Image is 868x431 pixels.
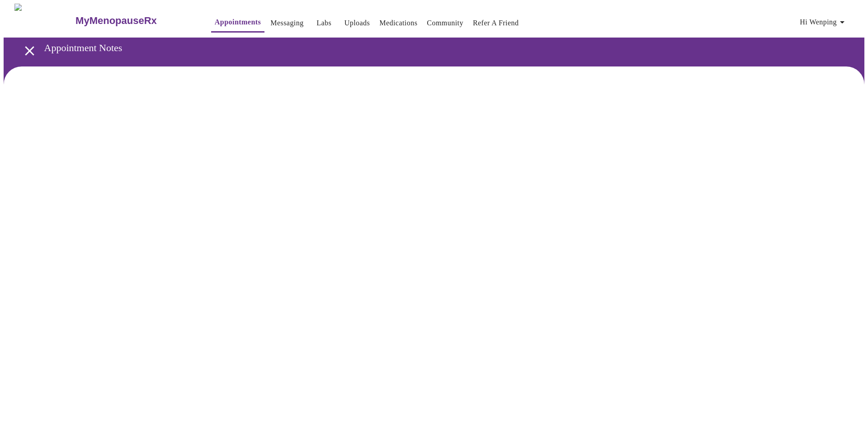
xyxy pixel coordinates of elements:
[215,16,261,28] a: Appointments
[379,17,417,29] a: Medications
[267,14,307,32] button: Messaging
[75,5,193,37] a: MyMenopauseRx
[316,17,331,29] a: Labs
[376,14,421,32] button: Medications
[270,17,303,29] a: Messaging
[473,17,519,29] a: Refer a Friend
[341,14,374,32] button: Uploads
[14,4,75,38] img: MyMenopauseRx Logo
[427,17,463,29] a: Community
[800,16,848,28] span: Hi Wenping
[344,17,370,29] a: Uploads
[469,14,523,32] button: Refer a Friend
[423,14,467,32] button: Community
[796,13,851,31] button: Hi Wenping
[211,13,264,33] button: Appointments
[16,38,43,64] button: open drawer
[310,14,339,32] button: Labs
[75,15,157,27] h3: MyMenopauseRx
[44,42,818,54] h3: Appointment Notes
